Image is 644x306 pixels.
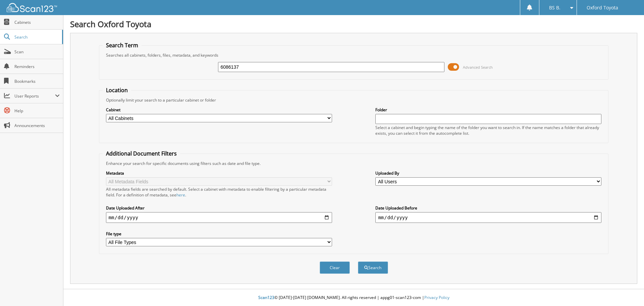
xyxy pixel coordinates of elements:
legend: Location [103,86,131,94]
span: Announcements [14,123,60,128]
span: BS B. [549,6,560,10]
label: File type [106,231,332,237]
span: Help [14,108,60,114]
div: Enhance your search for specific documents using filters such as date and file type. [103,161,605,166]
h1: Search Oxford Toyota [70,18,637,29]
span: Scan [14,49,60,55]
span: Bookmarks [14,78,60,84]
legend: Search Term [103,42,142,49]
legend: Additional Document Filters [103,150,180,157]
span: User Reports [14,93,55,99]
span: Reminders [14,64,60,69]
div: Searches all cabinets, folders, files, metadata, and keywords [103,52,605,58]
span: Advanced Search [463,65,493,70]
a: here [176,192,185,198]
label: Date Uploaded After [106,205,332,211]
span: Search [14,34,59,40]
label: Metadata [106,170,332,176]
input: start [106,212,332,223]
button: Search [358,261,388,274]
div: Optionally limit your search to a particular cabinet or folder [103,97,605,103]
img: scan123-logo-white.svg [7,3,57,12]
iframe: Chat Widget [610,274,644,306]
div: All metadata fields are searched by default. Select a cabinet with metadata to enable filtering b... [106,186,332,198]
div: © [DATE]-[DATE] [DOMAIN_NAME]. All rights reserved | appg01-scan123-com | [63,290,644,306]
label: Cabinet [106,107,332,113]
label: Date Uploaded Before [375,205,601,211]
span: Scan123 [258,295,274,300]
button: Clear [320,261,350,274]
span: Cabinets [14,19,60,25]
span: Oxford Toyota [587,6,618,10]
label: Uploaded By [375,170,601,176]
input: end [375,212,601,223]
label: Folder [375,107,601,113]
a: Privacy Policy [424,295,449,300]
div: Select a cabinet and begin typing the name of the folder you want to search in. If the name match... [375,125,601,136]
